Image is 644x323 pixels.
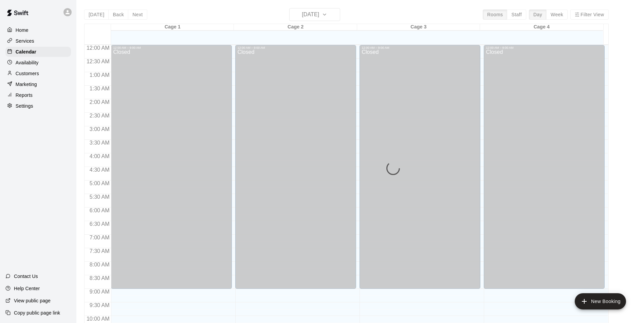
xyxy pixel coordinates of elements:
span: 3:30 AM [88,140,111,146]
div: Cage 4 [480,24,603,30]
div: 12:00 AM – 9:00 AM [362,46,478,49]
span: 9:30 AM [88,302,111,308]
div: 12:00 AM – 9:00 AM [113,46,230,49]
p: Calendar [16,48,36,55]
p: Availability [16,59,39,66]
span: 5:00 AM [88,180,111,186]
div: 12:00 AM – 9:00 AM [237,46,354,49]
div: 12:00 AM – 9:00 AM: Closed [235,45,356,289]
div: 12:00 AM – 9:00 AM [486,46,603,49]
p: Copy public page link [14,309,60,316]
span: 6:30 AM [88,221,111,227]
div: Closed [237,49,354,291]
div: Cage 2 [234,24,357,30]
button: add [575,293,626,309]
div: Cage 3 [357,24,480,30]
p: Reports [16,92,33,99]
span: 8:00 AM [88,262,111,267]
a: Customers [5,68,71,79]
span: 7:00 AM [88,235,111,240]
div: 12:00 AM – 9:00 AM: Closed [111,45,232,289]
span: 5:30 AM [88,194,111,200]
div: Closed [362,49,478,291]
div: Closed [113,49,230,291]
span: 9:00 AM [88,289,111,295]
a: Reports [5,90,71,100]
p: Customers [16,70,39,77]
a: Services [5,36,71,46]
div: Closed [486,49,603,291]
span: 4:30 AM [88,167,111,173]
span: 6:00 AM [88,208,111,213]
p: Services [16,38,34,44]
a: Availability [5,58,71,68]
span: 4:00 AM [88,153,111,159]
span: 2:00 AM [88,99,111,105]
a: Home [5,25,71,35]
p: Help Center [14,285,40,292]
a: Marketing [5,79,71,89]
span: 1:00 AM [88,72,111,78]
p: Settings [16,103,33,109]
div: 12:00 AM – 9:00 AM: Closed [484,45,605,289]
span: 10:00 AM [85,316,111,322]
a: Calendar [5,47,71,57]
span: 3:00 AM [88,126,111,132]
div: Cage 1 [111,24,234,30]
span: 2:30 AM [88,113,111,119]
p: View public page [14,297,51,304]
a: Settings [5,101,71,111]
span: 7:30 AM [88,248,111,254]
span: 8:30 AM [88,275,111,281]
span: 12:00 AM [85,45,111,51]
span: 12:30 AM [85,59,111,64]
p: Marketing [16,81,37,88]
div: 12:00 AM – 9:00 AM: Closed [360,45,480,289]
span: 1:30 AM [88,86,111,91]
p: Home [16,27,29,34]
p: Contact Us [14,273,38,280]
